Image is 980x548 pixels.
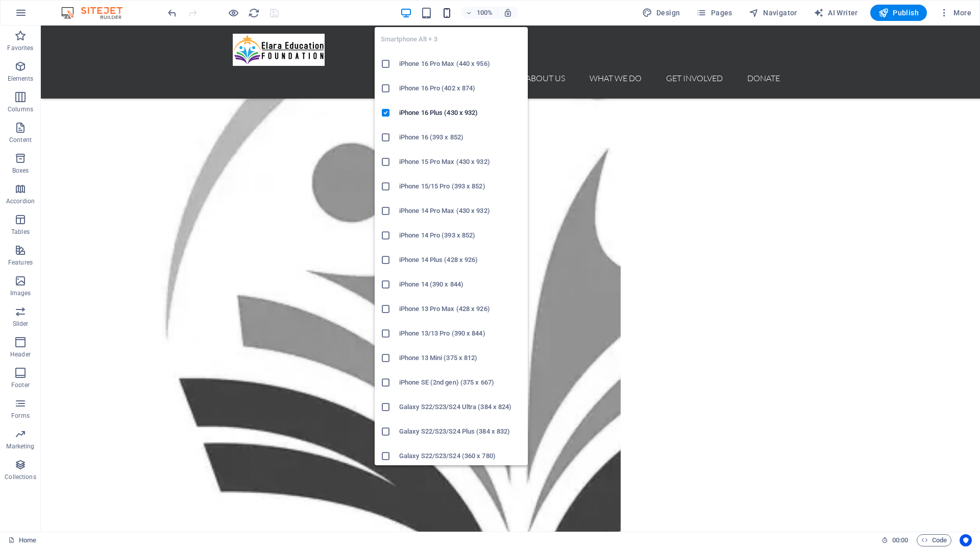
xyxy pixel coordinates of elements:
button: 100% [461,7,498,19]
button: AI Writer [810,5,862,21]
i: Reload page [248,7,260,19]
p: Forms [11,412,30,420]
button: Usercentrics [960,534,972,546]
h6: Galaxy S22/S23/S24 Ultra (384 x 824) [399,401,522,413]
p: Boxes [12,166,29,175]
h6: iPhone 16 Plus (430 x 932) [399,107,522,119]
button: More [935,5,975,21]
p: Accordion [6,197,35,205]
h6: iPhone 14 Pro (393 x 852) [399,229,522,242]
button: Pages [692,5,736,21]
h6: iPhone 16 (393 x 852) [399,131,522,144]
p: Elements [8,75,34,83]
span: 00 00 [892,534,908,546]
p: Marketing [6,442,34,450]
h6: iPhone 14 (390 x 844) [399,278,522,291]
p: Tables [11,228,30,236]
h6: Galaxy S22/S23/S24 (360 x 780) [399,450,522,462]
h6: iPhone 13 Pro Max (428 x 926) [399,303,522,315]
span: AI Writer [814,8,858,18]
span: Code [921,534,947,546]
button: Design [638,5,684,21]
h6: iPhone 15 Pro Max (430 x 932) [399,156,522,168]
span: : [899,536,901,544]
span: More [939,8,971,18]
p: Footer [11,381,30,389]
p: Collections [5,473,36,481]
p: Favorites [7,44,33,52]
button: undo [166,7,178,19]
h6: iPhone 14 Plus (428 x 926) [399,254,522,266]
p: Slider [13,320,29,328]
img: Editor Logo [59,7,135,19]
p: Content [9,136,32,144]
button: Navigator [745,5,801,21]
h6: iPhone 15/15 Pro (393 x 852) [399,180,522,193]
h6: Session time [881,534,909,546]
span: Pages [696,8,732,18]
h6: iPhone 16 Pro Max (440 x 956) [399,58,522,70]
h6: iPhone 13 Mini (375 x 812) [399,352,522,364]
h6: iPhone SE (2nd gen) (375 x 667) [399,376,522,389]
p: Features [8,258,33,267]
h6: Galaxy S22/S23/S24 Plus (384 x 832) [399,425,522,438]
p: Columns [8,105,33,113]
i: On resize automatically adjust zoom level to fit chosen device. [503,8,512,17]
p: Header [10,350,31,359]
i: Undo: Change menu items (Ctrl+Z) [166,7,178,19]
a: Click to cancel selection. Double-click to open Pages [8,534,36,546]
span: Publish [878,8,919,18]
h6: iPhone 16 Pro (402 x 874) [399,82,522,94]
button: Code [917,534,951,546]
h6: iPhone 14 Pro Max (430 x 932) [399,205,522,217]
h6: iPhone 13/13 Pro (390 x 844) [399,327,522,340]
button: Publish [870,5,927,21]
button: reload [248,7,260,19]
span: Design [642,8,680,18]
h6: 100% [477,7,493,19]
span: Navigator [749,8,797,18]
p: Images [10,289,31,297]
